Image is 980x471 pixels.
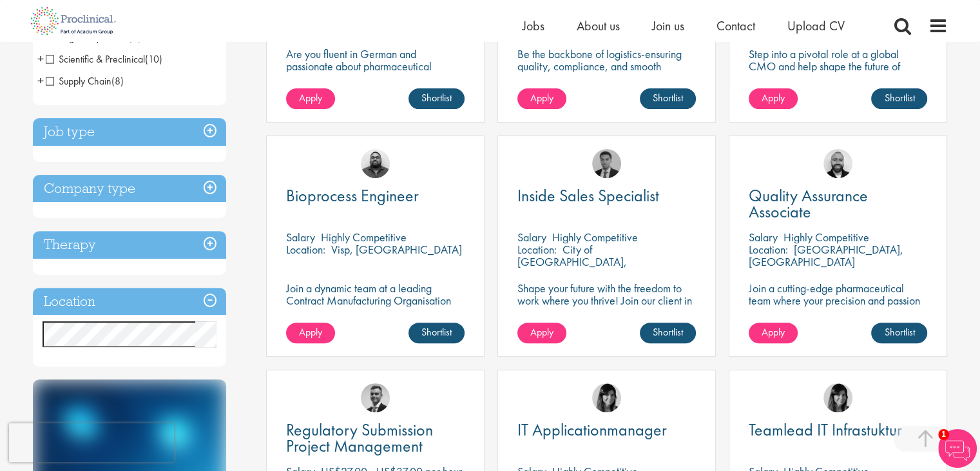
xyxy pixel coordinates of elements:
span: Quality Assurance Associate [749,185,868,223]
p: Step into a pivotal role at a global CMO and help shape the future of healthcare. [749,48,927,85]
p: Highly Competitive [321,230,407,245]
p: City of [GEOGRAPHIC_DATA], [GEOGRAPHIC_DATA] [517,242,627,281]
a: Shortlist [871,88,927,109]
p: Join a dynamic team at a leading Contract Manufacturing Organisation (CMO) and contribute to grou... [286,282,465,343]
img: Ashley Bennett [361,149,390,178]
p: Be the backbone of logistics-ensuring quality, compliance, and smooth operations in a dynamic env... [517,48,696,85]
span: Salary [517,230,546,245]
span: Apply [530,325,553,339]
a: Join us [652,17,684,34]
span: Salary [286,230,315,245]
span: (10) [145,52,162,66]
span: Supply Chain [46,74,111,88]
span: Apply [762,325,785,339]
p: Shape your future with the freedom to work where you thrive! Join our client in this fully remote... [517,282,696,331]
span: + [37,49,44,68]
span: Regulatory Submission Project Management [286,419,433,457]
a: Bioprocess Engineer [286,188,465,204]
img: Jordan Kiely [823,149,852,178]
h3: Company type [33,175,226,203]
a: Shortlist [640,323,696,343]
img: Alex Bill [361,383,390,412]
a: Regulatory Submission Project Management [286,422,465,454]
span: Scientific & Preclinical [46,52,145,66]
h3: Location [33,288,226,316]
span: Scientific & Preclinical [46,52,162,66]
span: Inside Sales Specialist [517,185,659,206]
span: IT Applicationmanager [517,419,667,441]
a: Shortlist [640,88,696,109]
span: Apply [299,325,322,339]
a: Teamlead IT Infrastuktur [749,422,927,438]
a: Apply [286,88,335,109]
span: + [37,71,44,90]
span: (8) [111,74,124,88]
a: Shortlist [408,323,465,343]
a: Apply [517,323,566,343]
p: Highly Competitive [783,230,869,245]
a: Contact [716,17,755,34]
span: Teamlead IT Infrastuktur [749,419,902,441]
p: [GEOGRAPHIC_DATA], [GEOGRAPHIC_DATA] [749,242,903,269]
img: Tesnim Chagklil [592,383,621,412]
a: Apply [517,88,566,109]
span: Salary [749,230,778,245]
p: Visp, [GEOGRAPHIC_DATA] [331,242,462,257]
span: Location: [517,242,557,257]
a: IT Applicationmanager [517,422,696,438]
a: Shortlist [871,323,927,343]
span: Apply [299,91,322,105]
a: About us [577,17,620,34]
h3: Therapy [33,231,226,259]
img: Tesnim Chagklil [823,383,852,412]
a: Quality Assurance Associate [749,188,927,220]
span: Supply Chain [46,74,124,88]
h3: Job type [33,118,226,146]
img: Carl Gbolade [592,149,621,178]
p: Join a cutting-edge pharmaceutical team where your precision and passion for quality will help sh... [749,282,927,331]
a: Apply [749,88,798,109]
span: Apply [762,91,785,105]
p: Are you fluent in German and passionate about pharmaceutical compliance? Ready to take the lead i... [286,48,465,121]
a: Apply [749,323,798,343]
a: Inside Sales Specialist [517,188,696,204]
a: Apply [286,323,335,343]
a: Shortlist [408,88,465,109]
a: Upload CV [787,17,845,34]
span: Bioprocess Engineer [286,185,419,206]
span: Apply [530,91,553,105]
p: Highly Competitive [552,230,638,245]
span: Location: [286,242,325,257]
iframe: reCAPTCHA [9,423,174,462]
a: Jobs [523,17,544,34]
img: Chatbot [938,429,977,468]
span: Location: [749,242,788,257]
span: 1 [938,429,949,440]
